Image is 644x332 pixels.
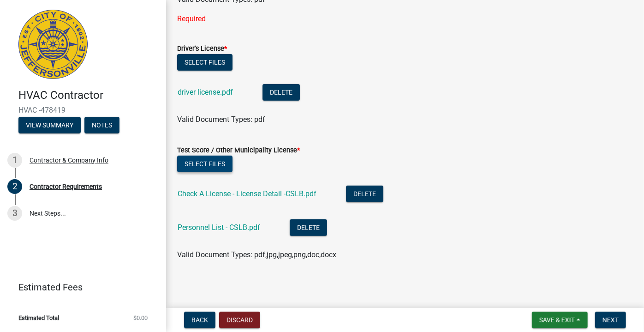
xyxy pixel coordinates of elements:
span: Back [191,316,208,324]
button: Select files [177,54,233,71]
button: Select files [177,156,233,172]
a: Estimated Fees [7,278,151,296]
span: Valid Document Types: pdf [177,115,265,124]
div: 1 [7,153,22,168]
a: Check A License - License Detail -CSLB.pdf [178,189,316,198]
span: Next [602,316,619,324]
div: Contractor & Company Info [30,157,108,163]
button: Discard [219,312,260,328]
button: Delete [290,219,327,236]
div: Contractor Requirements [30,183,102,190]
button: Delete [346,186,383,202]
a: driver license.pdf [178,88,233,97]
span: $0.00 [133,315,148,321]
wm-modal-confirm: Delete Document [290,224,327,233]
span: HVAC -478419 [18,106,148,115]
button: Save & Exit [532,312,588,328]
wm-modal-confirm: Summary [18,122,81,129]
button: View Summary [18,117,81,133]
div: 3 [7,206,22,221]
span: Save & Exit [539,316,575,324]
wm-modal-confirm: Notes [84,122,119,129]
label: Driver's License [177,46,227,52]
div: 2 [7,179,22,194]
span: Valid Document Types: pdf,jpg,jpeg,png,doc,docx [177,250,336,259]
button: Back [184,312,215,328]
button: Delete [262,84,300,101]
wm-modal-confirm: Delete Document [346,190,383,199]
h4: HVAC Contractor [18,89,159,102]
button: Notes [84,117,119,133]
label: Test Score / Other Municipality License [177,147,300,154]
button: Next [595,312,626,328]
img: City of Jeffersonville, Indiana [18,10,88,79]
span: Estimated Total [18,315,59,321]
a: Personnel List - CSLB.pdf [178,223,260,232]
div: Required [177,13,633,24]
wm-modal-confirm: Delete Document [262,89,300,97]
